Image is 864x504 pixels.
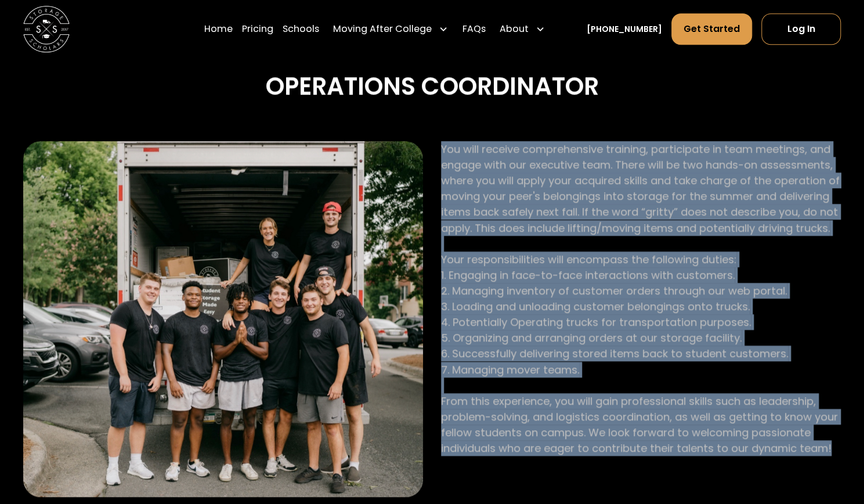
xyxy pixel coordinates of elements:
a: FAQs [462,13,485,45]
a: Get Started [671,13,752,45]
p: You will receive comprehensive training, participate in team meetings, and engage with our execut... [441,141,841,456]
a: home [23,6,70,52]
div: Moving After College [333,22,432,36]
a: Log In [761,13,841,45]
a: Schools [283,13,319,45]
div: Moving After College [328,13,453,45]
div: Operations Coordinator [23,67,841,106]
div: About [495,13,550,45]
a: Home [204,13,233,45]
img: Storage Scholars main logo [23,6,70,52]
a: [PHONE_NUMBER] [587,23,662,35]
a: Pricing [242,13,273,45]
div: About [500,22,529,36]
